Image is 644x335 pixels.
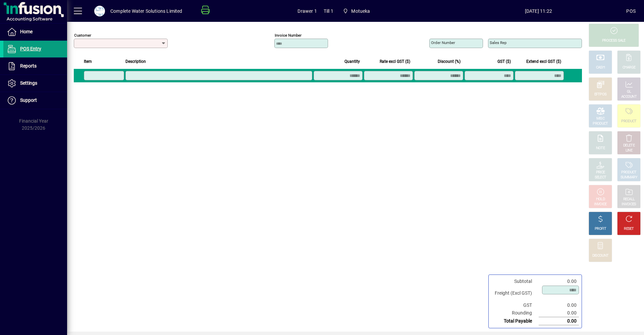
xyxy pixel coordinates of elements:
[3,24,67,40] a: Home
[324,6,333,16] span: Till 1
[596,170,605,175] div: PRICE
[626,6,636,16] div: POS
[491,285,539,301] td: Freight (Excl GST)
[596,65,605,70] div: CASH
[624,226,634,232] div: RESET
[592,253,608,258] div: DISCOUNT
[74,33,91,38] mat-label: Customer
[351,6,370,16] span: Motueka
[622,202,636,207] div: INVOICES
[380,58,410,65] span: Rate excl GST ($)
[623,197,635,202] div: RECALL
[344,58,360,65] span: Quantity
[539,301,579,309] td: 0.00
[3,75,67,92] a: Settings
[539,278,579,285] td: 0.00
[3,58,67,75] a: Reports
[621,175,637,180] div: SUMMARY
[20,63,37,69] span: Reports
[539,317,579,325] td: 0.00
[491,317,539,325] td: Total Payable
[125,58,146,65] span: Description
[596,197,605,202] div: HOLD
[595,226,606,232] div: PROFIT
[89,5,110,17] button: Profile
[275,33,302,38] mat-label: Invoice number
[20,80,37,86] span: Settings
[20,29,33,34] span: Home
[450,6,626,16] span: [DATE] 11:22
[298,6,317,16] span: Drawer 1
[621,94,637,99] div: ACCOUNT
[340,5,373,17] span: Motueka
[497,58,511,65] span: GST ($)
[595,175,606,180] div: SELECT
[594,202,606,207] div: INVOICE
[20,97,37,103] span: Support
[621,119,636,124] div: PRODUCT
[539,309,579,317] td: 0.00
[20,46,41,51] span: POS Entry
[596,116,604,121] div: MISC
[110,6,182,16] div: Complete Water Solutions Limited
[623,143,635,148] div: DELETE
[602,38,626,43] div: PROCESS SALE
[626,148,632,153] div: LINE
[491,278,539,285] td: Subtotal
[490,40,506,45] mat-label: Sales rep
[596,146,605,151] div: NOTE
[3,92,67,109] a: Support
[84,58,92,65] span: Item
[623,65,636,70] div: CHARGE
[627,89,631,94] div: GL
[594,92,607,97] div: EFTPOS
[491,309,539,317] td: Rounding
[438,58,461,65] span: Discount (%)
[621,170,636,175] div: PRODUCT
[491,301,539,309] td: GST
[431,40,455,45] mat-label: Order number
[593,121,608,126] div: PRODUCT
[526,58,561,65] span: Extend excl GST ($)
